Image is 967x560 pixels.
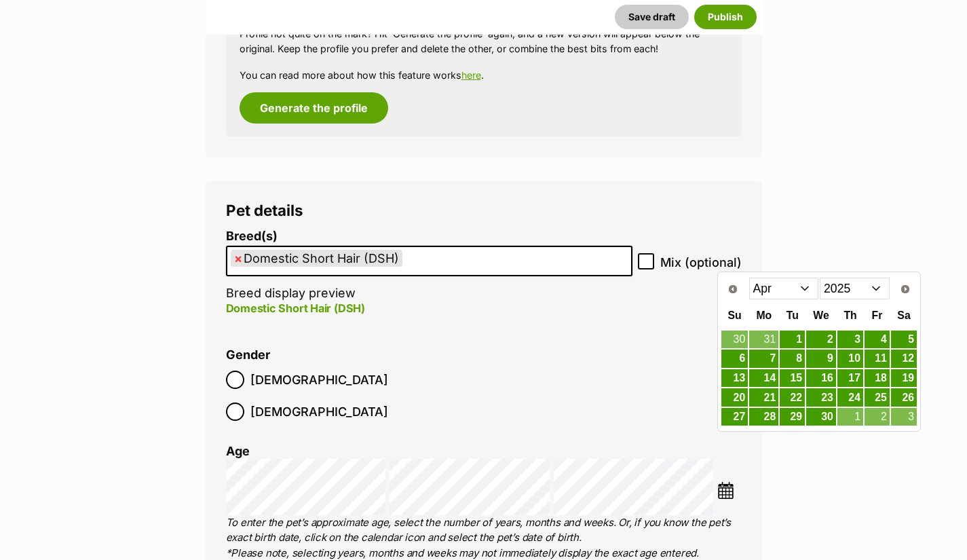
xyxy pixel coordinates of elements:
[694,5,757,29] button: Publish
[749,408,778,426] a: 28
[872,310,883,321] span: Friday
[234,250,242,267] span: ×
[813,310,829,321] span: Wednesday
[865,331,890,349] a: 4
[226,348,270,362] label: Gender
[806,331,836,349] a: 2
[717,482,734,499] img: ...
[837,388,863,407] a: 24
[226,229,632,244] label: Breed(s)
[780,408,805,426] a: 29
[721,369,748,388] a: 13
[240,68,728,82] p: You can read more about how this feature works .
[891,331,917,349] a: 5
[806,388,836,407] a: 23
[615,5,689,29] button: Save draft
[240,26,728,56] p: Profile not quite on the mark? Hit ‘Generate the profile’ again, and a new version will appear be...
[250,371,388,389] span: [DEMOGRAPHIC_DATA]
[891,369,917,388] a: 19
[226,229,632,331] li: Breed display preview
[226,444,250,458] label: Age
[226,300,632,316] p: Domestic Short Hair (DSH)
[721,408,748,426] a: 27
[891,408,917,426] a: 3
[756,310,772,321] span: Monday
[894,278,916,300] a: Next
[891,388,917,407] a: 26
[780,388,805,407] a: 22
[250,403,388,421] span: [DEMOGRAPHIC_DATA]
[226,201,303,219] span: Pet details
[865,408,890,426] a: 2
[231,250,402,267] li: Domestic Short Hair (DSH)
[780,369,805,388] a: 15
[786,310,799,321] span: Tuesday
[780,331,805,349] a: 1
[837,331,863,349] a: 3
[891,350,917,368] a: 12
[780,350,805,368] a: 8
[749,388,778,407] a: 21
[897,310,910,321] span: Saturday
[660,253,742,272] span: Mix (optional)
[749,350,778,368] a: 7
[240,92,388,124] button: Generate the profile
[728,310,742,321] span: Sunday
[721,331,748,349] a: 30
[837,408,863,426] a: 1
[837,350,863,368] a: 10
[721,388,748,407] a: 20
[865,369,890,388] a: 18
[727,284,738,295] span: Prev
[722,278,744,300] a: Prev
[806,408,836,426] a: 30
[865,350,890,368] a: 11
[843,310,856,321] span: Thursday
[806,350,836,368] a: 9
[721,350,748,368] a: 6
[900,284,911,295] span: Next
[749,369,778,388] a: 14
[806,369,836,388] a: 16
[837,369,863,388] a: 17
[865,388,890,407] a: 25
[749,331,778,349] a: 31
[461,69,481,81] a: here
